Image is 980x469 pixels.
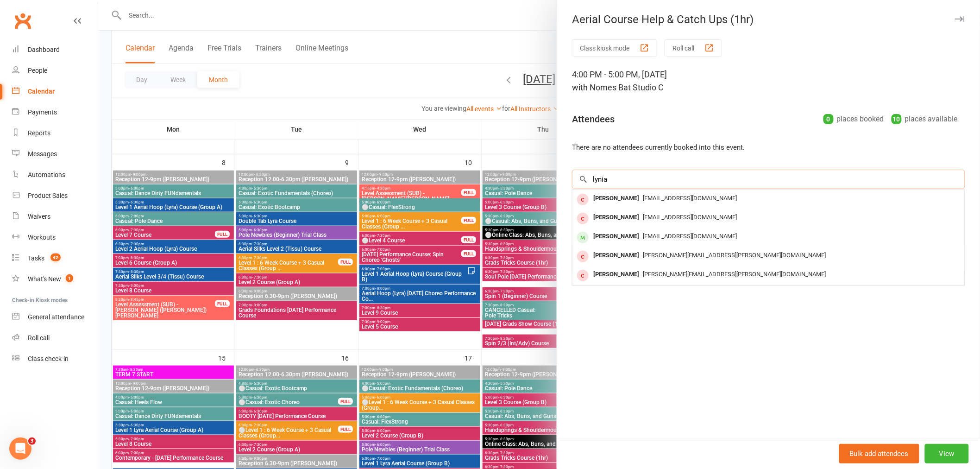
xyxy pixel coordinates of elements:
input: Search to add attendees [572,170,965,189]
div: member [577,251,589,262]
div: Payments [28,108,57,116]
div: Roll call [28,334,50,342]
div: 0 [823,114,834,124]
a: Class kiosk mode [12,349,98,369]
div: Calendar [28,88,55,95]
a: Calendar [12,81,98,102]
div: What's New [28,275,61,283]
div: member [577,270,589,281]
span: with Nomes B [572,82,623,92]
div: Product Sales [28,192,68,199]
div: Class check-in [28,355,69,362]
div: [PERSON_NAME] [590,230,643,243]
a: Waivers [12,206,98,227]
span: [EMAIL_ADDRESS][DOMAIN_NAME] [643,233,737,240]
div: 4:00 PM - 5:00 PM, [DATE] [572,68,965,94]
a: Workouts [12,227,98,248]
span: [EMAIL_ADDRESS][DOMAIN_NAME] [643,214,737,221]
div: member [577,232,589,243]
span: 42 [50,254,61,261]
a: What's New1 [12,269,98,290]
button: Roll call [665,39,722,57]
a: General attendance kiosk mode [12,307,98,328]
div: member [577,213,589,224]
a: Automations [12,165,98,185]
a: Clubworx [11,9,34,32]
li: There are no attendees currently booked into this event. [572,142,965,153]
a: Dashboard [12,39,98,60]
div: Automations [28,171,65,178]
button: Bulk add attendees [839,444,919,463]
div: Reports [28,129,50,137]
a: People [12,60,98,81]
span: [PERSON_NAME][EMAIL_ADDRESS][PERSON_NAME][DOMAIN_NAME] [643,271,826,278]
a: Messages [12,144,98,165]
span: at Studio C [623,82,664,92]
div: [PERSON_NAME] [590,249,643,262]
span: 1 [66,274,73,282]
div: Waivers [28,213,50,220]
div: places booked [823,113,884,126]
div: places available [892,113,958,126]
span: [EMAIL_ADDRESS][DOMAIN_NAME] [643,195,737,202]
a: Tasks 42 [12,248,98,269]
span: [PERSON_NAME][EMAIL_ADDRESS][PERSON_NAME][DOMAIN_NAME] [643,252,826,259]
div: Workouts [28,234,56,241]
button: Class kiosk mode [572,39,657,57]
a: Payments [12,102,98,123]
div: People [28,67,47,74]
div: Dashboard [28,46,60,53]
a: Reports [12,123,98,144]
div: 10 [892,114,902,124]
div: Attendees [572,113,615,126]
div: General attendance [28,313,84,321]
div: Tasks [28,254,44,262]
div: [PERSON_NAME] [590,211,643,224]
iframe: Intercom live chat [9,437,31,460]
a: Product Sales [12,185,98,206]
div: [PERSON_NAME] [590,192,643,205]
span: 3 [28,437,36,445]
div: member [577,194,589,205]
div: Aerial Course Help & Catch Ups (1hr) [557,13,980,26]
a: Roll call [12,328,98,349]
div: Messages [28,150,57,158]
button: View [925,444,969,463]
div: [PERSON_NAME] [590,268,643,281]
